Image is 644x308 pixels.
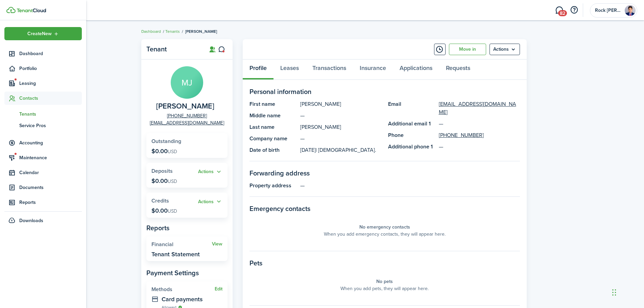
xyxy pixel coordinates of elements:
[171,66,203,99] avatar-text: MJ
[19,65,82,72] span: Portfolio
[151,167,173,175] span: Deposits
[19,50,82,57] span: Dashboard
[167,112,207,119] a: [PHONE_NUMBER]
[300,112,381,120] panel-main-description: —
[249,87,520,97] panel-main-section-title: Personal information
[151,207,177,214] p: $0.00
[439,60,477,80] a: Requests
[439,100,520,116] a: [EMAIL_ADDRESS][DOMAIN_NAME]
[300,100,381,108] panel-main-description: [PERSON_NAME]
[353,60,393,80] a: Insurance
[151,177,177,184] p: $0.00
[141,28,161,34] a: Dashboard
[324,231,446,238] panel-main-placeholder-description: When you add emergency contacts, they will appear here.
[27,31,52,36] span: Create New
[434,44,446,55] button: Timeline
[4,27,82,40] button: Open menu
[19,217,43,224] span: Downloads
[19,111,82,118] span: Tenants
[4,108,82,120] a: Tenants
[162,296,222,303] widget-stats-description: Card payments
[146,223,228,233] panel-main-subtitle: Reports
[531,235,644,308] iframe: Chat Widget
[19,199,82,206] span: Reports
[568,4,580,16] button: Open resource center
[449,44,486,55] a: Move in
[249,168,520,178] panel-main-section-title: Forwarding address
[393,60,439,80] a: Applications
[198,198,222,206] button: Open menu
[300,135,381,143] panel-main-description: —
[168,178,177,185] span: USD
[249,182,297,190] panel-main-title: Property address
[249,135,297,143] panel-main-title: Company name
[558,10,567,16] span: 82
[198,198,222,206] button: Actions
[388,143,435,151] panel-main-title: Additional phone 1
[168,208,177,215] span: USD
[4,196,82,209] a: Reports
[19,169,82,176] span: Calendar
[151,286,215,292] widget-stats-title: Methods
[300,123,381,131] panel-main-description: [PERSON_NAME]
[156,102,214,111] span: Megan Johnson
[490,44,520,55] menu-btn: Actions
[625,5,636,16] img: Rock Knoll Property Group LLC
[198,168,222,176] button: Actions
[4,120,82,131] a: Service Pros
[388,100,435,116] panel-main-title: Email
[168,148,177,155] span: USD
[146,45,200,53] panel-main-title: Tenant
[612,282,616,303] div: Drag
[19,184,82,191] span: Documents
[306,60,353,80] a: Transactions
[165,28,180,34] a: Tenants
[215,286,222,292] button: Edit
[249,112,297,120] panel-main-title: Middle name
[316,146,376,154] span: | [DEMOGRAPHIC_DATA].
[19,80,82,87] span: Leasing
[4,47,82,60] a: Dashboard
[249,123,297,131] panel-main-title: Last name
[151,197,169,205] span: Credits
[151,148,177,155] p: $0.00
[198,168,222,176] button: Open menu
[249,258,520,268] panel-main-section-title: Pets
[185,28,217,34] span: [PERSON_NAME]
[376,278,393,285] panel-main-placeholder-title: No pets
[595,8,622,13] span: Rock Knoll Property Group LLC
[19,122,82,129] span: Service Pros
[151,137,181,145] span: Outstanding
[300,182,520,190] panel-main-description: —
[273,60,306,80] a: Leases
[19,139,82,146] span: Accounting
[439,131,484,139] a: [PHONE_NUMBER]
[151,241,212,247] widget-stats-title: Financial
[359,223,410,231] panel-main-placeholder-title: No emergency contacts
[17,8,46,13] img: TenantCloud
[388,131,435,139] panel-main-title: Phone
[151,251,200,258] widget-stats-description: Tenant Statement
[490,44,520,55] button: Open menu
[212,241,222,247] a: View
[249,204,520,214] panel-main-section-title: Emergency contacts
[249,100,297,108] panel-main-title: First name
[19,95,82,102] span: Contacts
[146,268,228,278] panel-main-subtitle: Payment Settings
[553,2,566,19] a: Messaging
[6,7,16,13] img: TenantCloud
[388,120,435,128] panel-main-title: Additional email 1
[19,154,82,161] span: Maintenance
[150,119,224,126] a: [EMAIL_ADDRESS][DOMAIN_NAME]
[300,146,381,154] panel-main-description: [DATE]
[249,146,297,154] panel-main-title: Date of birth
[340,285,429,292] panel-main-placeholder-description: When you add pets, they will appear here.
